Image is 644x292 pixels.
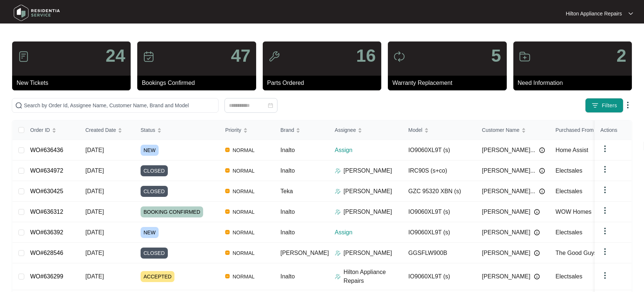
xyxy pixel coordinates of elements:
img: Info icon [539,168,545,174]
span: [PERSON_NAME] [482,272,531,281]
th: Priority [219,120,275,140]
span: Teka [280,188,293,194]
p: New Tickets [17,79,131,87]
p: [PERSON_NAME] [344,166,392,175]
p: [PERSON_NAME] [344,249,392,257]
th: Customer Name [476,120,550,140]
span: Inalto [280,167,295,174]
span: Inalto [280,229,295,235]
span: Electsales [556,229,583,235]
span: NEW [141,145,159,156]
span: NORMAL [230,249,258,257]
img: dropdown arrow [601,247,609,256]
span: NEW [141,227,159,238]
img: icon [268,51,280,62]
img: Info icon [539,188,545,194]
span: [PERSON_NAME]... [482,146,535,155]
p: 2 [616,47,626,65]
span: Model [408,126,422,134]
span: [DATE] [85,167,104,174]
img: dropdown arrow [601,185,609,194]
p: Hilton Appliance Repairs [344,268,403,285]
span: Purchased From [556,126,594,134]
th: Brand [275,120,329,140]
a: WO#628546 [30,250,63,256]
img: icon [143,51,155,62]
span: NORMAL [230,166,258,175]
span: Status [141,126,155,134]
a: WO#636436 [30,147,63,153]
th: Status [135,120,219,140]
img: Vercel Logo [225,274,230,278]
img: Assigner Icon [335,209,341,215]
p: [PERSON_NAME] [344,187,392,196]
img: dropdown arrow [601,165,609,174]
img: search-icon [15,102,22,109]
td: IO9060XL9T (s) [403,222,476,243]
span: NORMAL [230,228,258,237]
th: Created Date [79,120,135,140]
a: WO#636299 [30,273,63,280]
span: Assignee [335,126,356,134]
span: CLOSED [141,248,168,259]
th: Order ID [24,120,79,140]
img: dropdown arrow [601,206,609,215]
p: Assign [335,228,403,237]
img: Assigner Icon [335,168,341,174]
span: CLOSED [141,186,168,197]
span: Created Date [85,126,116,134]
span: Home Assist [556,147,588,153]
span: NORMAL [230,272,258,281]
span: Inalto [280,273,295,280]
img: dropdown arrow [601,271,609,280]
span: NORMAL [230,208,258,216]
th: Purchased From [550,120,623,140]
td: IO9060XL9T (s) [403,140,476,161]
p: Hilton Appliance Repairs [566,10,622,17]
span: Brand [280,126,294,134]
p: 24 [106,47,125,65]
a: WO#630425 [30,188,63,194]
img: Assigner Icon [335,250,341,256]
span: [PERSON_NAME]... [482,187,535,196]
p: Bookings Confirmed [142,79,256,87]
img: filter icon [591,102,599,109]
img: Assigner Icon [335,274,341,280]
img: Assigner Icon [335,188,341,194]
a: WO#634972 [30,167,63,174]
span: NORMAL [230,187,258,196]
img: residentia service logo [11,2,63,24]
p: 47 [231,47,250,65]
img: icon [18,51,29,62]
td: IRC90S (s+co) [403,161,476,181]
img: Info icon [534,250,540,256]
span: Customer Name [482,126,520,134]
td: IO9060XL9T (s) [403,263,476,290]
img: Info icon [534,274,540,280]
span: [DATE] [85,273,104,280]
span: Priority [225,126,241,134]
p: Parts Ordered [267,79,381,87]
span: Electsales [556,167,583,174]
span: Electsales [556,273,583,280]
span: [DATE] [85,188,104,194]
span: Filters [602,102,617,109]
span: The Good Guys [556,250,597,256]
span: Inalto [280,147,295,153]
span: BOOKING CONFIRMED [141,206,203,217]
th: Model [403,120,476,140]
img: Info icon [534,230,540,235]
img: Vercel Logo [225,148,230,152]
input: Search by Order Id, Assignee Name, Customer Name, Brand and Model [24,101,215,109]
img: icon [519,51,531,62]
span: Inalto [280,209,295,215]
span: [PERSON_NAME] [280,250,329,256]
span: [PERSON_NAME] [482,208,531,216]
span: [DATE] [85,250,104,256]
span: [PERSON_NAME] [482,249,531,257]
span: [PERSON_NAME]... [482,166,535,175]
img: Vercel Logo [225,189,230,193]
p: [PERSON_NAME] [344,208,392,216]
span: NORMAL [230,146,258,155]
td: GGSFLW900B [403,243,476,263]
